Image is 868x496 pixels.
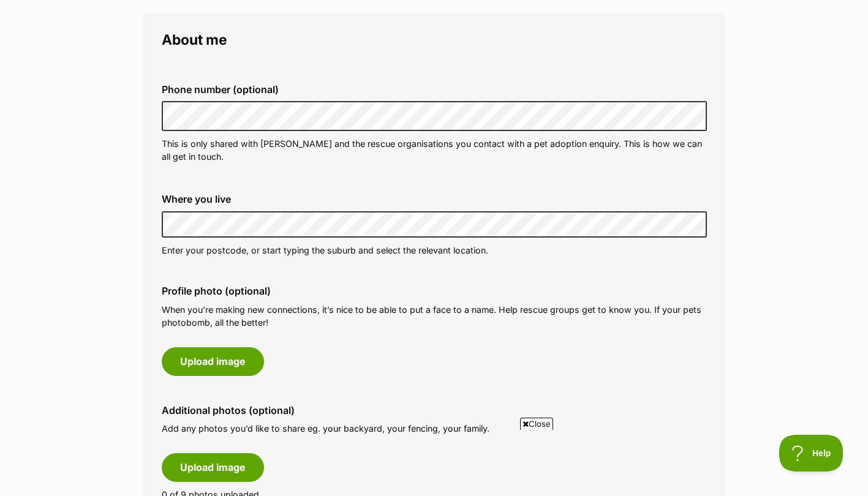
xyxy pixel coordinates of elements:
[162,422,707,435] p: Add any photos you’d like to share eg. your backyard, your fencing, your family.
[779,435,843,472] iframe: Help Scout Beacon - Open
[137,435,731,490] iframe: Advertisement
[162,405,707,416] label: Additional photos (optional)
[162,303,707,329] p: When you’re making new connections, it’s nice to be able to put a face to a name. Help rescue gro...
[162,137,707,163] p: This is only shared with [PERSON_NAME] and the rescue organisations you contact with a pet adopti...
[162,285,707,296] label: Profile photo (optional)
[162,32,707,48] legend: About me
[162,84,707,95] label: Phone number (optional)
[520,418,553,430] span: Close
[162,194,707,205] label: Where you live
[162,347,264,375] button: Upload image
[162,244,707,257] p: Enter your postcode, or start typing the suburb and select the relevant location.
